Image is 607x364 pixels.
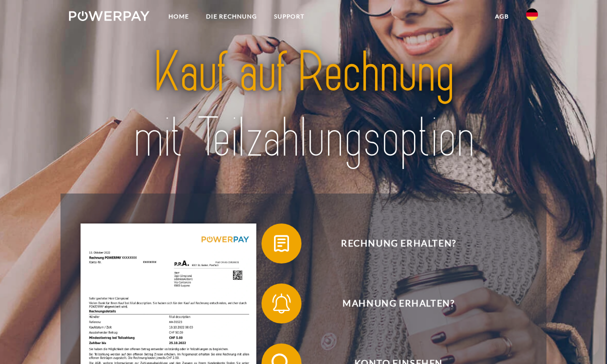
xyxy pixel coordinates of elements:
[92,36,514,174] img: title-powerpay_de.svg
[265,7,313,25] a: SUPPORT
[261,223,521,263] button: Rechnung erhalten?
[486,7,517,25] a: agb
[269,231,294,256] img: qb_bill.svg
[269,291,294,316] img: qb_bell.svg
[276,223,521,263] span: Rechnung erhalten?
[69,11,149,21] img: logo-powerpay-white.svg
[197,7,265,25] a: DIE RECHNUNG
[261,283,521,323] button: Mahnung erhalten?
[526,8,538,20] img: de
[160,7,197,25] a: Home
[567,324,599,356] iframe: Button to launch messaging window
[276,283,521,323] span: Mahnung erhalten?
